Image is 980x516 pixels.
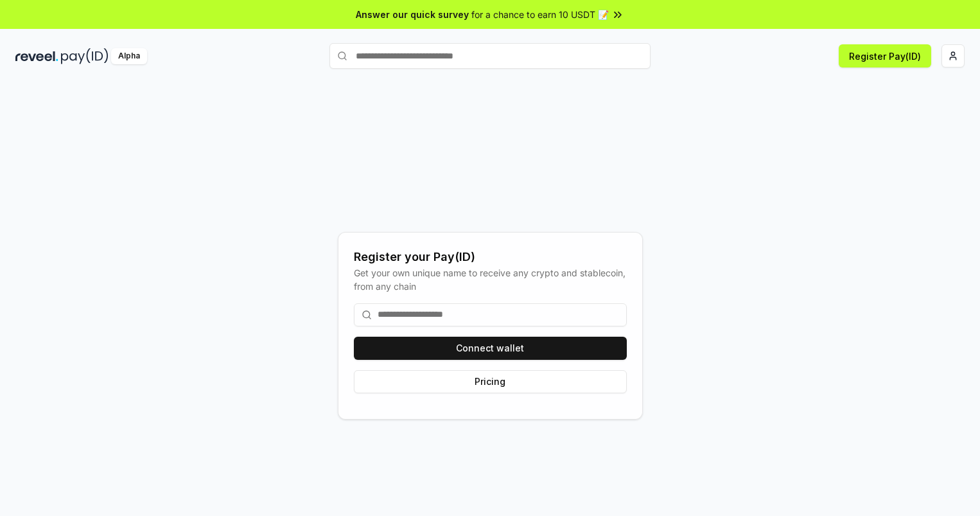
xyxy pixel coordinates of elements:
button: Pricing [354,370,627,393]
button: Connect wallet [354,337,627,360]
div: Alpha [111,48,147,64]
button: Register Pay(ID) [839,44,931,67]
span: Answer our quick survey [356,8,469,21]
div: Register your Pay(ID) [354,248,627,266]
span: for a chance to earn 10 USDT 📝 [471,8,609,21]
div: Get your own unique name to receive any crypto and stablecoin, from any chain [354,266,627,293]
img: reveel_dark [15,48,58,64]
img: pay_id [61,48,109,64]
